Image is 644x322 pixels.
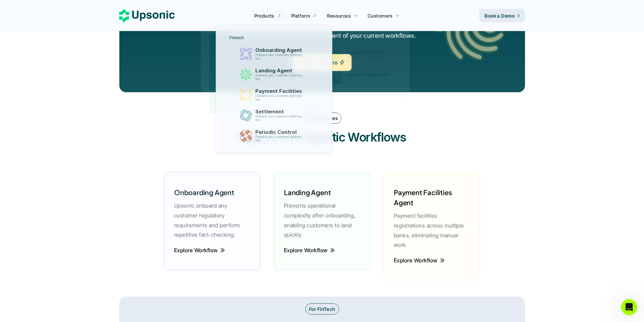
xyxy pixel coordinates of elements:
[485,12,515,19] p: Book a Demo
[225,85,323,104] a: Payment FacilitiesOnboard your customers lightning fast
[255,53,304,60] p: Onboard your customers lightning fast
[394,187,470,207] h6: Payment Facilities Agent
[255,135,304,142] p: Onboard your customers lightning fast
[174,201,250,240] p: Upsonic onboard any customer regulatory requirements and perform repetitive fact-checking.
[250,9,285,22] a: Products
[225,45,323,64] a: Onboarding AgentOnboard your customers lightning fast
[621,299,637,315] iframe: Intercom live chat
[225,65,323,84] a: Landing AgentOnboard your customers lightning fast
[284,245,328,255] p: Explore Workflow
[327,12,351,19] p: Resources
[255,129,305,135] p: Periodic Control
[291,12,310,19] p: Platform
[306,115,338,122] p: New Services
[479,9,525,22] a: Book a Demo
[174,245,218,255] p: Explore Workflow
[230,35,244,40] p: Fintech
[255,88,305,94] p: Payment Facilities
[284,187,331,197] h6: Landing Agent
[255,115,304,122] p: Onboard your customers lightning fast
[255,94,304,101] p: Onboard your customers lightning fast
[394,255,438,265] p: Explore Workflow
[394,211,470,250] p: Payment facilities registrations across multiple banks, eliminating manual work.
[309,305,335,313] p: For FinTech
[255,74,304,81] p: Onboard your customers lightning fast
[254,12,274,19] p: Products
[255,68,305,74] p: Landing Agent
[255,109,305,115] p: Settlement
[284,201,360,240] p: Prevents operational complexity after onboarding, enabling customers to land quickly.
[174,187,234,197] h6: Onboarding Agent
[225,127,323,146] a: Periodic ControlOnboard your customers lightning fast
[255,47,305,53] p: Onboarding Agent
[368,12,393,19] p: Customers
[225,106,323,125] a: SettlementOnboard your customers lightning fast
